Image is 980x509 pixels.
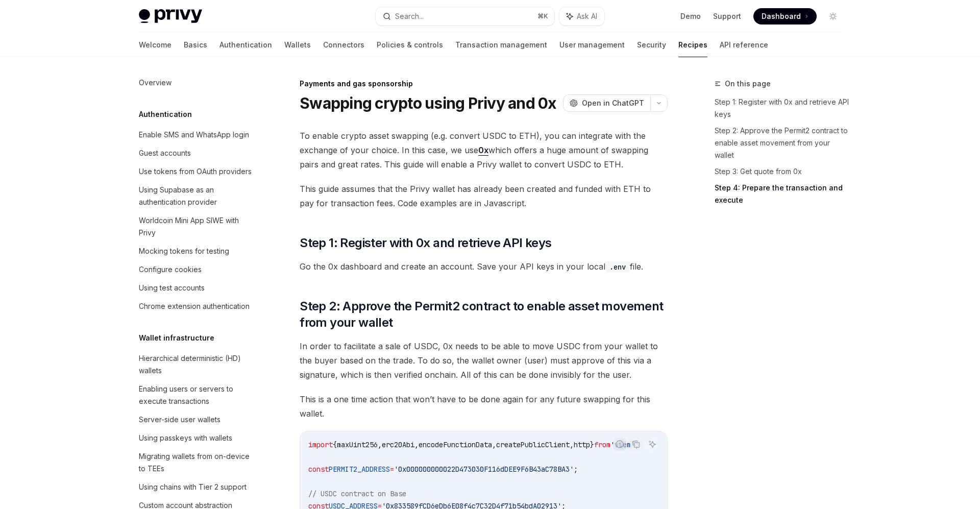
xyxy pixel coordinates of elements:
[492,440,496,449] span: ,
[131,144,261,162] a: Guest accounts
[376,7,554,26] button: Search...⌘K
[139,263,202,276] div: Configure cookies
[414,440,419,449] span: ,
[646,438,659,451] button: Ask AI
[131,181,261,211] a: Using Supabase as an authentication provider
[629,438,643,451] button: Copy the contents from the code block
[610,440,635,449] span: 'viem'
[419,440,492,449] span: encodeFunctionData
[496,440,570,449] span: createPublicClient
[139,214,255,239] div: Worldcoin Mini App SIWE with Privy
[762,11,801,21] span: Dashboard
[139,245,229,257] div: Mocking tokens for testing
[395,10,424,22] div: Search...
[574,440,590,449] span: http
[139,184,255,208] div: Using Supabase as an authentication provider
[131,126,261,144] a: Enable SMS and WhatsApp login
[300,259,668,274] span: Go the 0x dashboard and create an account. Save your API keys in your local file.
[300,339,668,382] span: In order to facilitate a sale of USDC, 0x needs to be able to move USDC from your wallet to the b...
[455,33,547,57] a: Transaction management
[333,440,337,449] span: {
[825,8,841,25] button: Toggle dark mode
[323,33,364,57] a: Connectors
[300,235,551,251] span: Step 1: Register with 0x and retrieve API keys
[574,465,578,474] span: ;
[713,11,741,21] a: Support
[300,129,668,172] span: To enable crypto asset swapping (e.g. convert USDC to ETH), you can integrate with the exchange o...
[715,94,849,123] a: Step 1: Register with 0x and retrieve API keys
[139,129,249,141] div: Enable SMS and WhatsApp login
[590,440,594,449] span: }
[300,94,556,112] h1: Swapping crypto using Privy and 0x
[725,78,771,90] span: On this page
[390,465,394,474] span: =
[637,33,666,57] a: Security
[680,11,701,21] a: Demo
[139,332,214,344] h5: Wallet infrastructure
[131,410,261,429] a: Server-side user wallets
[139,282,205,294] div: Using test accounts
[559,7,604,26] button: Ask AI
[715,163,849,180] a: Step 3: Get quote from 0x
[131,74,261,92] a: Overview
[139,108,192,120] h5: Authentication
[715,180,849,208] a: Step 4: Prepare the transaction and execute
[139,147,191,159] div: Guest accounts
[678,33,707,57] a: Recipes
[563,94,650,112] button: Open in ChatGPT
[753,8,817,25] a: Dashboard
[184,33,207,57] a: Basics
[139,352,255,377] div: Hierarchical deterministic (HD) wallets
[139,300,250,312] div: Chrome extension authentication
[308,465,329,474] span: const
[300,392,668,421] span: This is a one time action that won’t have to be done again for any future swapping for this wallet.
[131,297,261,316] a: Chrome extension authentication
[582,98,644,108] span: Open in ChatGPT
[139,481,247,493] div: Using chains with Tier 2 support
[131,429,261,447] a: Using passkeys with wallets
[139,165,252,178] div: Use tokens from OAuth providers
[382,440,414,449] span: erc20Abi
[131,478,261,496] a: Using chains with Tier 2 support
[377,33,443,57] a: Policies & controls
[139,77,171,89] div: Overview
[300,182,668,210] span: This guide assumes that the Privy wallet has already been created and funded with ETH to pay for ...
[478,145,488,156] a: 0x
[131,242,261,260] a: Mocking tokens for testing
[139,414,220,426] div: Server-side user wallets
[394,465,574,474] span: '0x000000000022D473030F116dDEE9F6B43aC78BA3'
[131,380,261,410] a: Enabling users or servers to execute transactions
[300,298,668,331] span: Step 2: Approve the Permit2 contract to enable asset movement from your wallet
[284,33,311,57] a: Wallets
[308,440,333,449] span: import
[139,33,171,57] a: Welcome
[613,438,626,451] button: Report incorrect code
[378,440,382,449] span: ,
[308,489,406,498] span: // USDC contract on Base
[131,211,261,242] a: Worldcoin Mini App SIWE with Privy
[131,279,261,297] a: Using test accounts
[139,9,202,23] img: light logo
[131,162,261,181] a: Use tokens from OAuth providers
[720,33,768,57] a: API reference
[139,383,255,407] div: Enabling users or servers to execute transactions
[131,260,261,279] a: Configure cookies
[559,33,625,57] a: User management
[594,440,610,449] span: from
[139,450,255,475] div: Migrating wallets from on-device to TEEs
[131,349,261,380] a: Hierarchical deterministic (HD) wallets
[219,33,272,57] a: Authentication
[139,432,232,444] div: Using passkeys with wallets
[131,447,261,478] a: Migrating wallets from on-device to TEEs
[715,123,849,163] a: Step 2: Approve the Permit2 contract to enable asset movement from your wallet
[605,261,630,273] code: .env
[577,11,597,21] span: Ask AI
[570,440,574,449] span: ,
[537,12,548,20] span: ⌘ K
[300,79,668,89] div: Payments and gas sponsorship
[329,465,390,474] span: PERMIT2_ADDRESS
[337,440,378,449] span: maxUint256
